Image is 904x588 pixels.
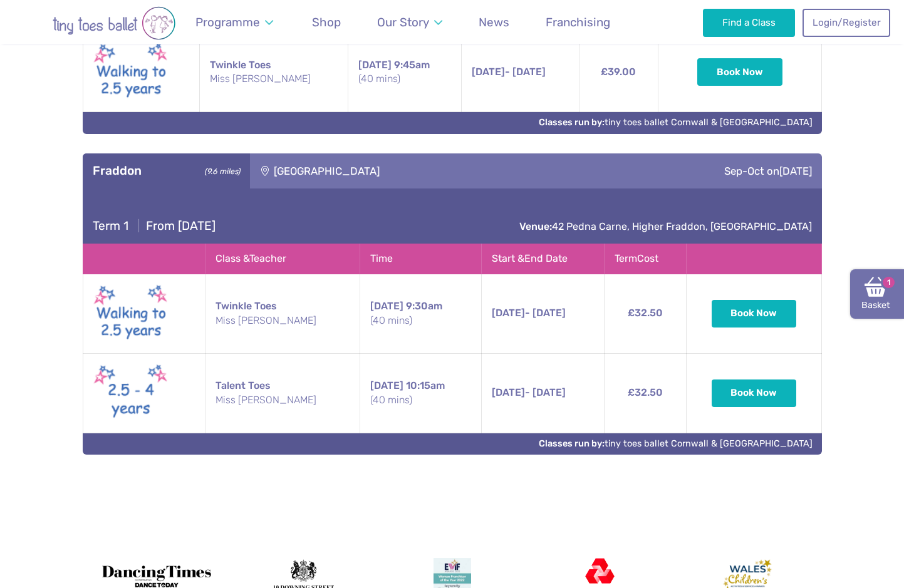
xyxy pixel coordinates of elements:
[200,163,239,177] small: (9.6 miles)
[519,220,552,232] strong: Venue:
[492,386,525,398] span: [DATE]
[205,244,360,274] th: Class & Teacher
[370,314,471,328] small: (40 mins)
[360,353,481,433] td: 10:15am
[93,219,216,234] h4: From [DATE]
[370,379,403,391] span: [DATE]
[14,6,214,40] img: tiny toes ballet
[881,275,896,290] span: 1
[703,9,795,36] a: Find a Class
[539,117,605,128] strong: Classes run by:
[371,8,448,37] a: Our Story
[605,353,687,433] td: £32.50
[546,15,610,29] span: Franchising
[205,274,360,353] td: Twinkle Toes
[370,393,471,407] small: (40 mins)
[358,59,392,71] span: [DATE]
[348,33,462,112] td: 9:45am
[481,244,604,274] th: Start & End Date
[250,153,573,188] div: [GEOGRAPHIC_DATA]
[358,72,452,86] small: (40 mins)
[472,66,546,78] span: - [DATE]
[539,117,813,128] a: Classes run by:tiny toes ballet Cornwall & [GEOGRAPHIC_DATA]
[312,15,341,29] span: Shop
[697,58,782,86] button: Book Now
[539,438,813,449] a: Classes run by:tiny toes ballet Cornwall & [GEOGRAPHIC_DATA]
[93,219,128,233] span: Term 1
[360,274,481,353] td: 9:30am
[216,393,350,407] small: Miss [PERSON_NAME]
[539,438,605,449] strong: Classes run by:
[216,314,350,328] small: Miss [PERSON_NAME]
[779,165,812,177] span: [DATE]
[539,8,616,37] a: Franchising
[605,244,687,274] th: Term Cost
[605,274,687,353] td: £32.50
[93,282,169,346] img: Walking to Twinkle New (May 2025)
[377,15,429,29] span: Our Story
[573,153,822,188] div: Sep-Oct on
[200,33,348,112] td: Twinkle Toes
[360,244,481,274] th: Time
[132,219,146,233] span: |
[306,8,347,37] a: Shop
[472,8,515,37] a: News
[492,307,566,319] span: - [DATE]
[712,300,797,328] button: Book Now
[712,379,797,407] button: Book Now
[190,8,279,37] a: Programme
[93,40,169,104] img: Walking to Twinkle New (May 2025)
[492,307,525,319] span: [DATE]
[479,15,509,29] span: News
[492,386,566,398] span: - [DATE]
[205,353,360,433] td: Talent Toes
[579,33,658,112] td: £39.00
[472,66,505,78] span: [DATE]
[519,220,812,232] a: Venue:42 Pedna Carne, Higher Fraddon, [GEOGRAPHIC_DATA]
[850,269,904,319] a: Basket1
[93,163,240,178] h3: Fraddon
[210,72,338,86] small: Miss [PERSON_NAME]
[93,361,169,425] img: Talent toes New (May 2025)
[195,15,260,29] span: Programme
[803,9,890,36] a: Login/Register
[370,300,403,312] span: [DATE]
